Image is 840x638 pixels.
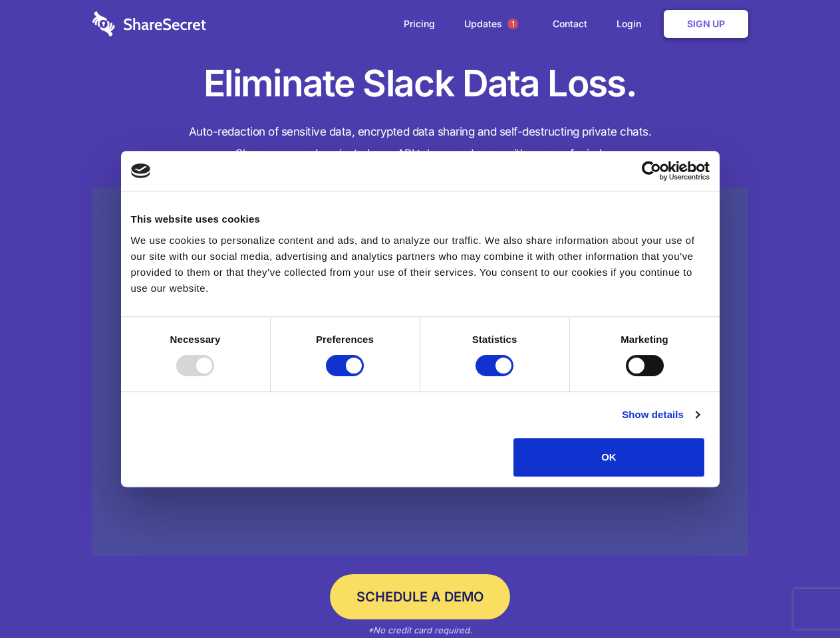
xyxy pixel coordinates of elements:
div: This website uses cookies [131,211,710,227]
a: Show details [622,407,699,423]
h4: Auto-redaction of sensitive data, encrypted data sharing and self-destructing private chats. Shar... [92,121,748,165]
img: logo-wordmark-white-trans-d4663122ce5f474addd5e946df7df03e33cb6a1c49d2221995e7729f52c070b2.svg [92,11,206,37]
a: Usercentrics Cookiebot - opens in a new window [593,161,710,181]
a: Login [603,3,661,45]
a: Wistia video thumbnail [92,187,748,556]
strong: Preferences [316,334,374,345]
strong: Necessary [170,334,221,345]
a: Pricing [390,3,448,45]
a: Contact [539,3,601,45]
a: Sign Up [664,10,748,38]
button: OK [513,438,704,477]
span: 1 [507,19,518,29]
div: We use cookies to personalize content and ads, and to analyze our traffic. We also share informat... [131,233,710,296]
em: *No credit card required. [368,625,472,635]
strong: Marketing [621,334,668,345]
img: logo [131,163,151,178]
a: Schedule a Demo [330,574,510,619]
h1: Eliminate Slack Data Loss. [92,60,748,108]
strong: Statistics [472,334,517,345]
